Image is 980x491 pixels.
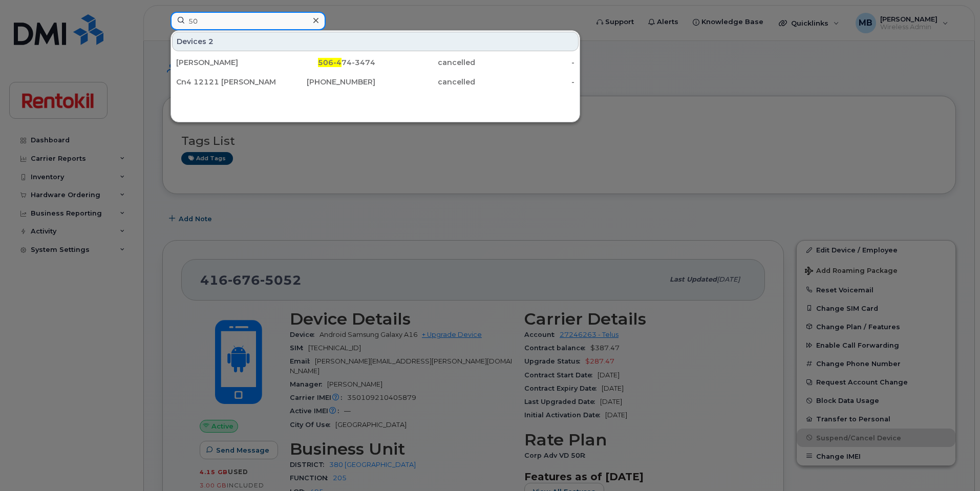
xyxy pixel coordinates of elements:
[172,32,579,51] div: Devices
[375,77,475,87] div: cancelled
[276,77,376,87] div: [PHONE_NUMBER]
[172,53,579,72] a: [PERSON_NAME]506-474-3474cancelled-
[208,36,214,47] span: 2
[475,57,575,68] div: -
[176,77,276,87] div: Cn4 12121 [PERSON_NAME]
[176,57,276,68] div: [PERSON_NAME]
[276,57,376,68] div: 74-3474
[475,77,575,87] div: -
[172,73,579,91] a: Cn4 12121 [PERSON_NAME][PHONE_NUMBER]cancelled-
[318,58,342,67] span: 506-4
[375,57,475,68] div: cancelled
